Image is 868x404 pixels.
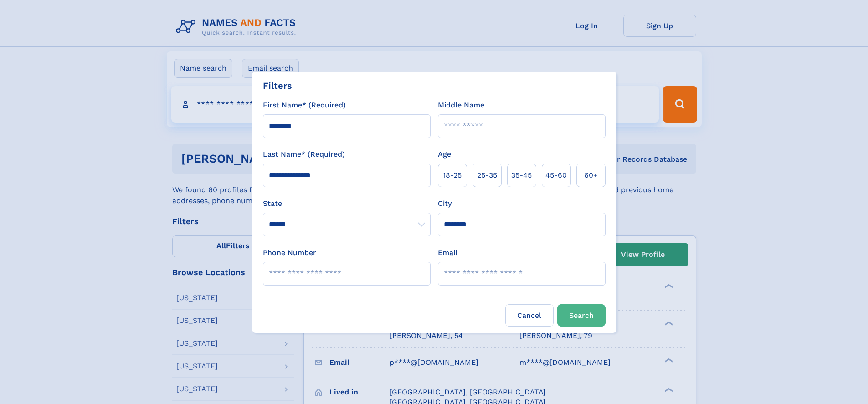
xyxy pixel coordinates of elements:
label: Age [438,149,451,160]
label: State [263,198,431,209]
span: 18‑25 [443,170,462,181]
span: 45‑60 [545,170,567,181]
span: 25‑35 [477,170,497,181]
label: Middle Name [438,100,484,111]
label: Phone Number [263,247,316,258]
button: Search [557,304,606,327]
label: First Name* (Required) [263,100,346,111]
label: Email [438,247,457,258]
label: Last Name* (Required) [263,149,345,160]
label: City [438,198,452,209]
div: Filters [263,79,292,92]
span: 35‑45 [511,170,532,181]
label: Cancel [505,304,554,327]
span: 60+ [584,170,598,181]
